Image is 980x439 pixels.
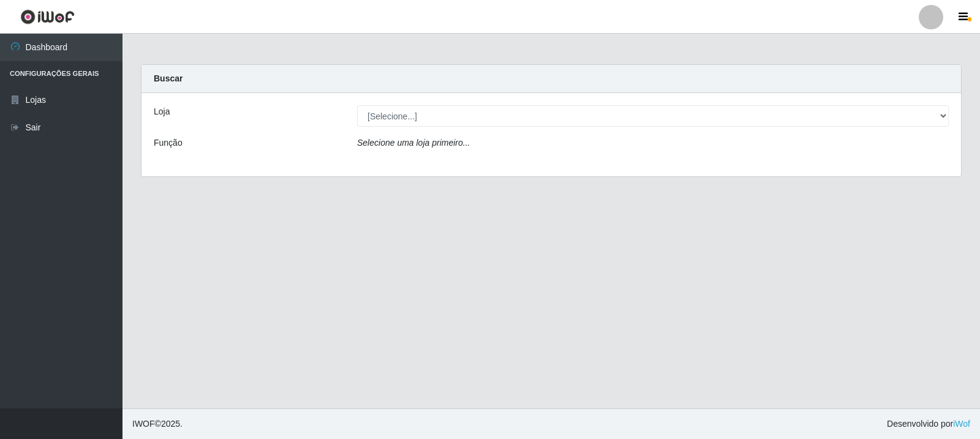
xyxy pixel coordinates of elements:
[154,73,183,83] strong: Buscar
[887,418,970,430] span: Desenvolvido por
[20,9,75,24] img: CoreUI Logo
[357,138,470,148] i: Selecione uma loja primeiro...
[132,418,183,430] span: © 2025 .
[154,105,170,118] label: Loja
[953,419,970,429] a: iWof
[154,137,183,149] label: Função
[132,419,155,429] span: IWOF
